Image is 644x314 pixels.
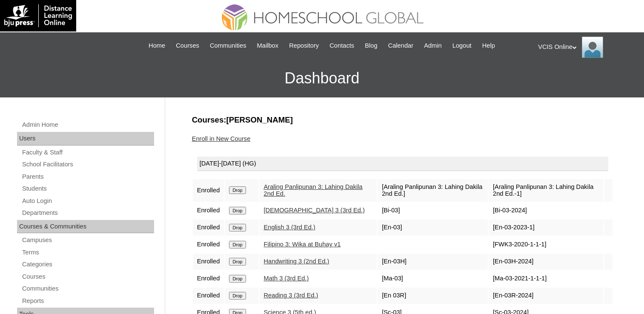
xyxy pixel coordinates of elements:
[206,41,251,51] a: Communities
[378,288,488,304] td: [En 03R]
[264,292,318,299] a: Reading 3 (3rd Ed.)
[176,41,199,51] span: Courses
[329,41,354,51] span: Contacts
[21,271,154,282] a: Courses
[149,41,165,51] span: Home
[420,41,446,51] a: Admin
[489,288,603,304] td: [En-03R-2024]
[21,159,154,170] a: School Facilitators
[378,203,488,219] td: [Bi-03]
[229,186,246,194] input: Drop
[489,220,603,236] td: [En-03-2023-1]
[489,179,603,202] td: [Araling Panlipunan 3: Lahing Dakila 2nd Ed.-1]
[192,114,613,126] h3: Courses:[PERSON_NAME]
[193,237,224,253] td: Enrolled
[229,258,246,265] input: Drop
[229,292,246,300] input: Drop
[378,271,488,287] td: [Ma-03]
[229,275,246,283] input: Drop
[193,203,224,219] td: Enrolled
[361,41,381,51] a: Blog
[21,171,154,182] a: Parents
[253,41,283,51] a: Mailbox
[264,224,315,231] a: English 3 (3rd Ed.)
[21,283,154,294] a: Communities
[21,247,154,258] a: Terms
[384,41,418,51] a: Calendar
[193,254,224,270] td: Enrolled
[264,275,309,282] a: Math 3 (3rd Ed.)
[264,241,341,248] a: Filipino 3: Wika at Buhay v1
[192,135,251,142] a: Enroll in New Course
[285,41,323,51] a: Repository
[193,179,224,202] td: Enrolled
[21,183,154,194] a: Students
[193,271,224,287] td: Enrolled
[538,37,635,58] div: VCIS Online
[4,59,640,97] h3: Dashboard
[264,207,365,214] a: [DEMOGRAPHIC_DATA] 3 (3rd Ed.)
[144,41,169,51] a: Home
[4,4,72,27] img: logo-white.png
[489,271,603,287] td: [Ma-03-2021-1-1-1]
[229,207,246,214] input: Drop
[388,41,413,51] span: Calendar
[21,259,154,270] a: Categories
[378,254,488,270] td: [En-03H]
[21,196,154,206] a: Auto Login
[197,157,608,171] div: [DATE]-[DATE] (HG)
[257,41,279,51] span: Mailbox
[210,41,246,51] span: Communities
[289,41,319,51] span: Repository
[264,183,363,197] a: Araling Panlipunan 3: Lahing Dakila 2nd Ed.
[21,208,154,218] a: Departments
[17,220,154,234] div: Courses & Communities
[448,41,476,51] a: Logout
[489,203,603,219] td: [Bi-03-2024]
[478,41,499,51] a: Help
[193,288,224,304] td: Enrolled
[325,41,358,51] a: Contacts
[229,241,246,248] input: Drop
[582,37,603,58] img: VCIS Online Admin
[378,220,488,236] td: [En-03]
[365,41,377,51] span: Blog
[21,235,154,245] a: Campuses
[489,237,603,253] td: [FWK3-2020-1-1-1]
[193,220,224,236] td: Enrolled
[378,179,488,202] td: [Araling Panlipunan 3: Lahing Dakila 2nd Ed.]
[229,224,246,231] input: Drop
[17,132,154,146] div: Users
[424,41,442,51] span: Admin
[21,296,154,306] a: Reports
[21,120,154,130] a: Admin Home
[21,147,154,158] a: Faculty & Staff
[489,254,603,270] td: [En-03H-2024]
[264,258,329,265] a: Handwriting 3 (2nd Ed.)
[482,41,495,51] span: Help
[172,41,203,51] a: Courses
[452,41,472,51] span: Logout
